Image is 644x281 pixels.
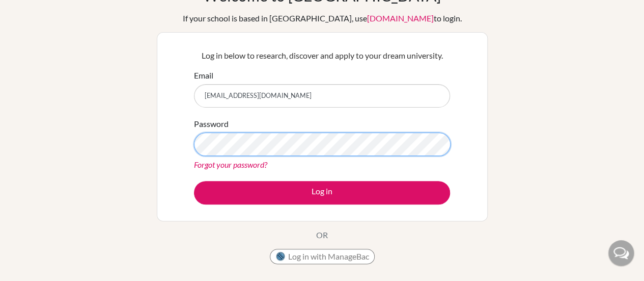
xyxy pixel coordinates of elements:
a: [DOMAIN_NAME] [367,13,434,23]
button: Log in with ManageBac [270,249,375,264]
p: Log in below to research, discover and apply to your dream university. [194,49,450,62]
p: OR [316,229,328,241]
label: Password [194,118,229,130]
span: Help [23,7,44,16]
div: If your school is based in [GEOGRAPHIC_DATA], use to login. [183,12,462,24]
a: Forgot your password? [194,160,267,169]
label: Email [194,69,213,82]
button: Log in [194,181,450,205]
